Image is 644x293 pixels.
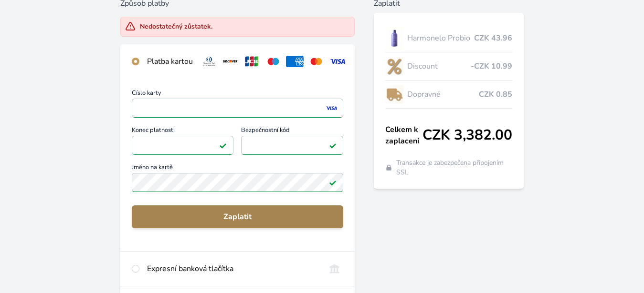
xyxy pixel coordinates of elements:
span: Jméno na kartě [132,164,344,173]
span: -CZK 10.99 [471,61,512,72]
span: CZK 43.96 [474,32,512,44]
img: maestro.svg [264,56,282,67]
div: Expresní banková tlačítka [147,263,318,274]
span: Zaplatit [139,211,336,222]
img: Platné pole [219,141,227,149]
img: CLEAN_PROBIO_se_stinem_x-lo.jpg [385,26,403,50]
span: Discount [407,61,471,72]
input: Jméno na kartěPlatné pole [132,173,344,192]
button: Zaplatit [132,205,344,228]
span: CZK 3,382.00 [422,127,512,144]
span: Dopravné [407,89,479,100]
span: Transakce je zabezpečena připojením SSL [396,158,512,177]
img: jcb.svg [243,56,261,67]
iframe: Iframe pro bezpečnostní kód [245,139,339,152]
img: mc.svg [307,56,325,67]
span: Harmonelo Probio [407,32,475,44]
img: discover.svg [222,56,239,67]
iframe: Iframe pro číslo karty [136,101,339,115]
img: visa.svg [329,56,347,67]
div: Platba kartou [147,56,193,67]
span: CZK 0.85 [479,89,512,100]
span: Bezpečnostní kód [241,127,343,136]
div: Nedostatečný zůstatek. [140,22,212,31]
img: onlineBanking_CZ.svg [326,263,343,274]
img: Platné pole [329,141,337,149]
img: visa [325,104,338,112]
iframe: Iframe pro datum vypršení platnosti [136,139,230,152]
img: amex.svg [286,56,304,67]
img: Platné pole [329,179,337,186]
span: Celkem k zaplacení [385,124,422,147]
img: discount-lo.png [385,54,403,78]
span: Číslo karty [132,90,344,99]
img: diners.svg [201,56,218,67]
span: Konec platnosti [132,127,234,136]
img: delivery-lo.png [385,82,403,106]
